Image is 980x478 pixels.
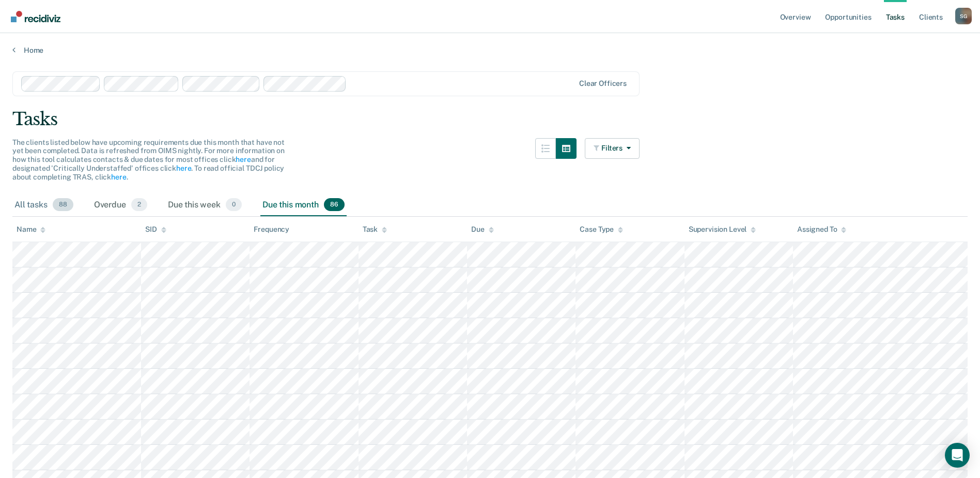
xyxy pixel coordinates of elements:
[12,194,75,217] div: All tasks88
[226,198,242,212] span: 0
[145,225,166,234] div: SID
[324,198,345,212] span: 86
[955,8,972,24] button: Profile dropdown button
[955,8,972,24] div: S G
[580,225,623,234] div: Case Type
[11,11,60,22] img: Recidiviz
[236,155,251,163] a: here
[254,225,289,234] div: Frequency
[166,194,244,217] div: Due this week0
[12,109,968,130] div: Tasks
[689,225,756,234] div: Supervision Level
[92,194,149,217] div: Overdue2
[17,225,45,234] div: Name
[12,138,285,181] span: The clients listed below have upcoming requirements due this month that have not yet been complet...
[111,173,126,181] a: here
[585,138,640,159] button: Filters
[579,79,627,88] div: Clear officers
[363,225,387,234] div: Task
[471,225,494,234] div: Due
[131,198,147,212] span: 2
[945,443,970,468] div: Open Intercom Messenger
[12,46,968,55] a: Home
[176,164,191,172] a: here
[53,198,73,212] span: 88
[260,194,347,217] div: Due this month86
[797,225,846,234] div: Assigned To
